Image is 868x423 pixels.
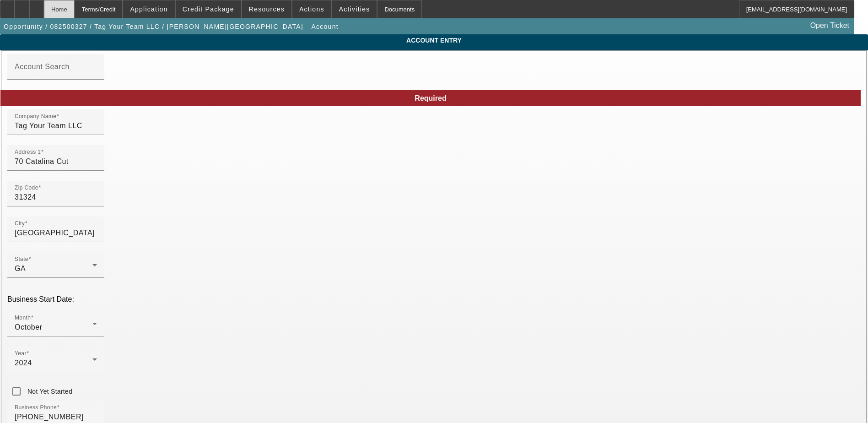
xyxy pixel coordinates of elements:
[332,0,377,18] button: Activities
[415,94,446,102] span: Required
[15,359,32,367] span: 2024
[7,37,861,44] span: Account Entry
[15,405,57,411] mat-label: Business Phone
[807,18,853,33] a: Open Ticket
[183,5,234,13] span: Credit Package
[292,0,331,18] button: Actions
[15,351,27,357] mat-label: Year
[123,0,174,18] button: Application
[242,0,291,18] button: Resources
[339,5,370,13] span: Activities
[15,149,41,155] mat-label: Address 1
[15,315,31,321] mat-label: Month
[15,63,70,70] mat-label: Account Search
[15,221,25,227] mat-label: City
[249,5,285,13] span: Resources
[15,256,28,262] mat-label: State
[309,18,340,35] button: Account
[130,5,167,13] span: Application
[4,23,303,30] span: Opportunity / 082500327 / Tag Your Team LLC / [PERSON_NAME][GEOGRAPHIC_DATA]
[15,185,38,191] mat-label: Zip Code
[311,23,338,30] span: Account
[299,5,324,13] span: Actions
[176,0,241,18] button: Credit Package
[7,295,861,304] p: Business Start Date:
[15,114,56,119] mat-label: Company Name
[15,323,42,331] span: October
[26,387,72,396] label: Not Yet Started
[15,265,26,272] span: GA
